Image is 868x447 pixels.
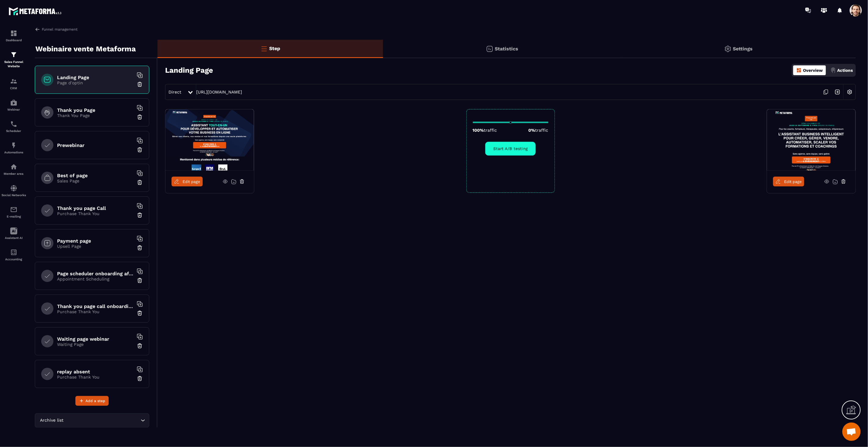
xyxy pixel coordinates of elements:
[2,25,26,46] a: formationformationDashboard
[57,75,133,80] h6: Landing Page
[165,109,254,170] img: image
[773,177,804,186] a: Edit page
[2,244,26,266] a: accountantaccountantAccounting
[2,46,26,73] a: formationformationSales Funnel Website
[57,303,133,309] h6: Thank you page call onboarding
[35,43,136,55] p: Webinaire vente Metaforma
[57,113,133,118] p: Thank You Page
[35,413,149,427] div: Search for option
[484,128,497,133] span: traffic
[2,193,26,197] p: Social Networks
[260,45,268,52] img: bars-o.4a397970.svg
[535,128,548,133] span: traffic
[57,107,133,113] h6: Thank you Page
[473,128,497,133] p: 100%
[2,86,26,90] p: CRM
[844,86,855,98] img: setting-w.858f3a88.svg
[2,94,26,116] a: automationsautomationsWebinar
[724,45,732,53] img: setting-gr.5f69749f.svg
[2,73,26,94] a: formationformationCRM
[2,172,26,175] p: Member area
[2,159,26,180] a: automationsautomationsMember area
[10,185,17,192] img: social-network
[803,68,823,73] p: Overview
[183,179,200,184] span: Edit page
[10,206,17,213] img: email
[767,109,855,170] img: image
[165,66,213,75] h3: Landing Page
[796,68,802,73] img: dashboard-orange.40269519.svg
[837,68,853,73] p: Actions
[168,90,181,94] span: Direct
[137,212,143,218] img: trash
[2,38,26,42] p: Dashboard
[2,137,26,159] a: automationsautomationsAutomations
[137,310,143,316] img: trash
[57,342,133,347] p: Waiting Page
[830,68,836,73] img: actions.d6e523a2.png
[137,147,143,153] img: trash
[2,129,26,133] p: Scheduler
[57,244,133,249] p: Upsell Page
[2,215,26,218] p: E-mailing
[10,249,17,256] img: accountant
[832,86,843,98] img: arrow-next.bcc2205e.svg
[57,271,133,277] h6: Page scheduler onboarding after payment
[10,163,17,170] img: automations
[10,142,17,149] img: automations
[2,108,26,111] p: Webinar
[57,238,133,244] h6: Payment page
[10,99,17,106] img: automations
[486,45,493,53] img: stats.20deebd0.svg
[137,376,143,382] img: trash
[137,114,143,120] img: trash
[57,277,133,281] p: Appointment Scheduling
[9,5,63,17] img: logo
[57,336,133,342] h6: Waiting page webinar
[10,30,17,37] img: formation
[39,417,65,424] span: Archive list
[57,80,133,85] p: Page d'optin
[65,417,139,424] input: Search for option
[842,423,861,441] div: Mở cuộc trò chuyện
[10,120,17,128] img: scheduler
[495,46,518,52] p: Statistics
[733,46,753,52] p: Settings
[57,178,133,183] p: Sales Page
[2,236,26,240] p: Assistant AI
[485,142,536,156] button: Start A/B testing
[35,27,40,32] img: arrow
[784,179,802,184] span: Edit page
[269,46,280,51] p: Step
[2,60,26,68] p: Sales Funnel Website
[57,211,133,216] p: Purchase Thank You
[2,151,26,154] p: Automations
[57,205,133,211] h6: Thank you page Call
[57,375,133,379] p: Purchase Thank You
[57,369,133,375] h6: replay absent
[137,81,143,87] img: trash
[529,128,548,133] p: 0%
[10,51,17,58] img: formation
[2,116,26,137] a: schedulerschedulerScheduler
[2,223,26,244] a: Assistant AI
[137,179,143,185] img: trash
[10,78,17,85] img: formation
[137,277,143,284] img: trash
[172,177,203,186] a: Edit page
[2,180,26,201] a: social-networksocial-networkSocial Networks
[57,309,133,314] p: Purchase Thank You
[2,201,26,223] a: emailemailE-mailing
[196,90,242,94] a: [URL][DOMAIN_NAME]
[75,396,109,406] button: Add a step
[57,142,133,148] h6: Prewebinar
[137,245,143,251] img: trash
[137,343,143,349] img: trash
[57,173,133,178] h6: Best of page
[35,27,78,32] a: Funnel management
[2,258,26,261] p: Accounting
[85,398,105,404] span: Add a step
